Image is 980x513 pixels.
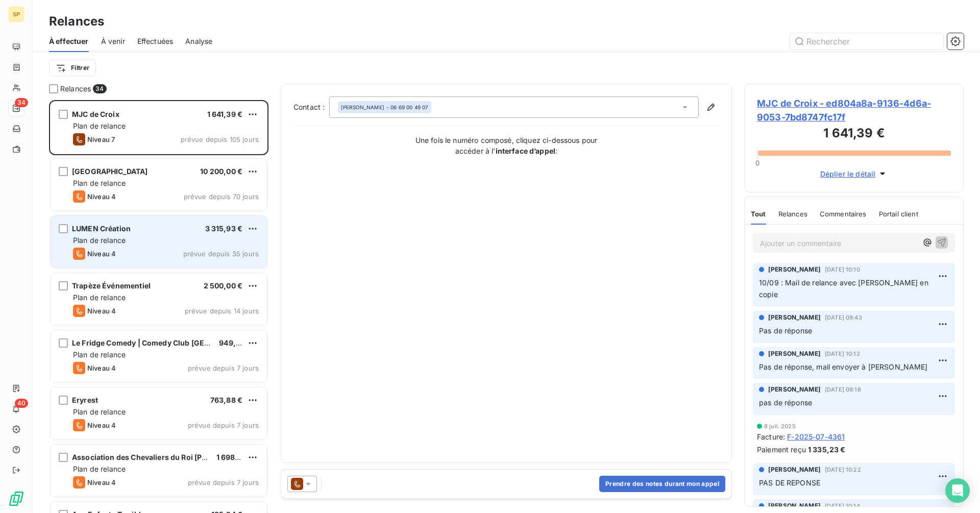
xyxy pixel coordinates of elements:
[49,12,104,31] h3: Relances
[210,396,242,404] span: 763,88 €
[759,478,820,487] span: PAS DE REPONSE
[808,444,846,455] span: 1 335,23 €
[879,210,918,218] span: Portail client
[768,313,821,322] span: [PERSON_NAME]
[341,104,428,111] div: - 06 69 00 49 07
[496,146,556,155] strong: interface d’appel
[73,407,126,416] span: Plan de relance
[204,281,243,290] span: 2 500,00 €
[72,224,131,233] span: LUMEN Création
[787,431,845,442] span: F-2025-07-4361
[820,210,867,218] span: Commentaires
[768,385,821,394] span: [PERSON_NAME]
[73,465,126,473] span: Plan de relance
[404,135,608,156] p: Une fois le numéro composé, cliquez ci-dessous pour accéder à l’ :
[757,444,806,455] span: Paiement reçu
[825,467,861,473] span: [DATE] 10:22
[764,423,796,429] span: 8 juil. 2025
[341,104,384,111] span: [PERSON_NAME]
[185,36,212,46] span: Analyse
[8,6,24,22] div: SP
[755,159,759,167] span: 0
[49,36,89,46] span: À effectuer
[219,338,252,347] span: 949,50 €
[8,491,24,507] img: Logo LeanPay
[188,421,259,429] span: prévue depuis 7 jours
[87,192,116,201] span: Niveau 4
[72,281,151,290] span: Trapèze Événementiel
[207,110,243,118] span: 1 641,39 €
[759,278,930,299] span: 10/09 : Mail de relance avec [PERSON_NAME] en copie
[768,349,821,358] span: [PERSON_NAME]
[87,250,116,258] span: Niveau 4
[825,351,860,357] span: [DATE] 10:12
[15,399,28,408] span: 40
[817,168,891,180] button: Déplier le détail
[768,265,821,274] span: [PERSON_NAME]
[49,100,268,513] div: grid
[825,266,860,273] span: [DATE] 10:10
[216,453,252,461] span: 1 698,10 €
[188,478,259,486] span: prévue depuis 7 jours
[183,250,259,258] span: prévue depuis 35 jours
[778,210,807,218] span: Relances
[293,102,329,112] label: Contact :
[15,98,28,107] span: 34
[73,121,126,130] span: Plan de relance
[72,396,98,404] span: Eryrest
[757,124,951,144] h3: 1 641,39 €
[825,314,862,321] span: [DATE] 09:43
[757,431,785,442] span: Facture :
[181,135,259,143] span: prévue depuis 105 jours
[87,478,116,486] span: Niveau 4
[60,84,91,94] span: Relances
[72,453,256,461] span: Association des Chevaliers du Roi [PERSON_NAME]
[185,307,259,315] span: prévue depuis 14 jours
[759,398,812,407] span: pas de réponse
[825,503,860,509] span: [DATE] 10:14
[188,364,259,372] span: prévue depuis 7 jours
[599,476,725,492] button: Prendre des notes durant mon appel
[825,386,861,393] span: [DATE] 09:18
[137,36,174,46] span: Effectuées
[759,326,812,335] span: Pas de réponse
[87,364,116,372] span: Niveau 4
[945,478,970,503] div: Open Intercom Messenger
[768,501,821,510] span: [PERSON_NAME]
[759,362,928,371] span: Pas de réponse, mail envoyer à [PERSON_NAME]
[72,338,267,347] span: Le Fridge Comedy | Comedy Club [GEOGRAPHIC_DATA]
[93,84,106,93] span: 34
[72,110,119,118] span: MJC de Croix
[72,167,148,176] span: [GEOGRAPHIC_DATA]
[757,96,951,124] span: MJC de Croix - ed804a8a-9136-4d6a-9053-7bd8747fc17f
[73,293,126,302] span: Plan de relance
[768,465,821,474] span: [PERSON_NAME]
[820,168,876,179] span: Déplier le détail
[751,210,766,218] span: Tout
[101,36,125,46] span: À venir
[205,224,243,233] span: 3 315,93 €
[87,135,115,143] span: Niveau 7
[200,167,242,176] span: 10 200,00 €
[73,179,126,187] span: Plan de relance
[73,350,126,359] span: Plan de relance
[87,307,116,315] span: Niveau 4
[49,60,96,76] button: Filtrer
[184,192,259,201] span: prévue depuis 70 jours
[87,421,116,429] span: Niveau 4
[790,33,943,50] input: Rechercher
[73,236,126,245] span: Plan de relance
